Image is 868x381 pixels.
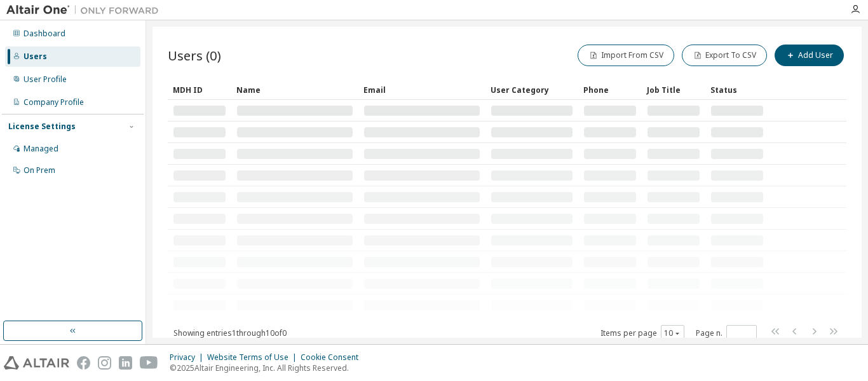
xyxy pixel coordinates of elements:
img: Altair One [6,4,165,17]
div: Company Profile [24,97,84,107]
span: Showing entries 1 through 10 of 0 [173,328,287,338]
button: Add User [775,45,844,66]
div: Phone [583,80,637,100]
div: On Prem [24,165,55,176]
div: User Profile [24,74,67,85]
div: License Settings [8,121,76,132]
div: Privacy [170,352,207,363]
span: Page n. [696,325,757,342]
div: Job Title [647,80,700,100]
span: Users (0) [168,46,221,64]
div: Email [363,80,480,100]
img: youtube.svg [140,356,158,370]
img: facebook.svg [77,356,90,370]
button: Import From CSV [578,45,674,66]
div: Website Terms of Use [207,352,301,363]
p: © 2025 Altair Engineering, Inc. All Rights Reserved. [170,363,366,373]
img: linkedin.svg [119,356,132,370]
div: Managed [24,144,58,154]
img: instagram.svg [98,356,111,370]
div: MDH ID [173,80,226,100]
div: Name [236,80,353,100]
div: Users [24,52,47,62]
div: Status [710,80,764,100]
div: User Category [491,80,573,100]
button: 10 [664,328,681,338]
button: Export To CSV [682,45,767,66]
img: altair_logo.svg [4,356,69,370]
div: Cookie Consent [301,352,366,363]
span: Items per page [600,325,684,342]
div: Dashboard [24,29,65,39]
